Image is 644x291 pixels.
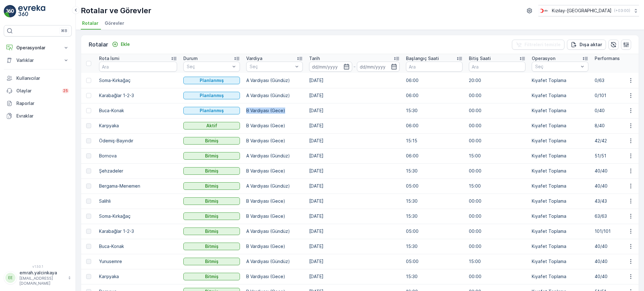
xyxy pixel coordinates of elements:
div: Toggle Row Selected [86,93,91,98]
p: Bitmiş [205,258,219,265]
p: Bitmiş [205,183,219,189]
button: Bitmiş [183,273,240,280]
p: Operasyonlar [16,45,59,51]
button: Bitmiş [183,152,240,160]
p: Rotalar [89,40,108,49]
p: A Vardiyası (Gündüz) [246,228,303,234]
p: Seç [250,63,293,70]
p: Planlanmış [200,77,224,84]
p: Seç [187,63,230,70]
p: 15:30 [406,213,463,219]
input: Ara [469,62,525,72]
p: 15:00 [469,258,525,265]
span: Görevler [105,20,124,26]
p: Olaylar [16,88,58,94]
p: B Vardiyası (Gece) [246,138,303,144]
p: B Vardiyası (Gece) [246,243,303,250]
p: - [353,63,356,70]
p: Planlanmış [200,92,224,99]
p: Bitmiş [205,138,219,144]
td: [DATE] [306,239,403,254]
p: Bitmiş [205,198,219,204]
p: 05:00 [406,258,463,265]
button: Planlanmış [183,107,240,114]
p: Kıyafet Toplama [532,168,588,174]
p: Kıyafet Toplama [532,273,588,280]
p: 00:00 [469,213,525,219]
p: 05:00 [406,228,463,234]
button: Bitmiş [183,137,240,145]
p: Şehzadeler [99,168,177,174]
p: 00:00 [469,107,525,114]
a: Kullanıcılar [4,72,72,85]
p: Seç [535,63,579,70]
button: Bitmiş [183,258,240,265]
p: Kıyafet Toplama [532,138,588,144]
div: Toggle Row Selected [86,184,91,189]
span: Rotalar [82,20,98,26]
p: Dışa aktar [580,41,602,48]
div: Toggle Row Selected [86,78,91,83]
p: 06:00 [406,153,463,159]
p: Evraklar [16,113,69,119]
p: Bitiş Saati [469,55,491,62]
a: Raporlar [4,97,72,110]
p: Ekle [121,41,130,47]
button: Ekle [109,41,132,48]
p: 00:00 [469,138,525,144]
p: 00:00 [469,123,525,129]
button: Planlanmış [183,92,240,99]
p: Kıyafet Toplama [532,228,588,234]
p: A Vardiyası (Gündüz) [246,153,303,159]
p: Raporlar [16,100,69,107]
p: B Vardiyası (Gece) [246,213,303,219]
div: Toggle Row Selected [86,138,91,143]
button: Varlıklar [4,54,72,67]
p: B Vardiyası (Gece) [246,198,303,204]
p: A Vardiyası (Gündüz) [246,92,303,99]
p: Operasyon [532,55,555,62]
p: 15:00 [469,153,525,159]
p: Karşıyaka [99,123,177,129]
button: Aktif [183,122,240,129]
p: Bitmiş [205,213,219,219]
div: Toggle Row Selected [86,108,91,113]
button: Bitmiş [183,167,240,175]
button: Planlanmış [183,77,240,84]
p: 15:30 [406,168,463,174]
button: Dışa aktar [567,40,606,50]
p: 00:00 [469,198,525,204]
p: Bornova [99,153,177,159]
p: Tarih [309,55,320,62]
p: Kıyafet Toplama [532,258,588,265]
p: 00:00 [469,243,525,250]
p: Durum [183,55,198,62]
p: Bitmiş [205,228,219,234]
p: Soma-Kırkağaç [99,77,177,84]
p: Kullanıcılar [16,75,69,81]
p: Performans [595,55,620,62]
p: Kıyafet Toplama [532,183,588,189]
p: Kıyafet Toplama [532,213,588,219]
p: 20:00 [469,77,525,84]
img: logo_light-DOdMpM7g.png [18,5,45,18]
td: [DATE] [306,88,403,103]
button: EEemrah.yalcinkaya[EMAIL_ADDRESS][DOMAIN_NAME] [4,270,72,286]
td: [DATE] [306,148,403,163]
p: A Vardiyası (Gündüz) [246,183,303,189]
p: A Vardiyası (Gündüz) [246,258,303,265]
p: Karabağlar 1-2-3 [99,92,177,99]
div: EE [5,273,15,283]
div: Toggle Row Selected [86,274,91,279]
img: k%C4%B1z%C4%B1lay_jywRncg.png [538,7,549,14]
p: ⌘B [61,28,67,33]
p: 15:15 [406,138,463,144]
p: 00:00 [469,228,525,234]
p: Vardiya [246,55,262,62]
input: Ara [99,62,177,72]
p: A Vardiyası (Gündüz) [246,77,303,84]
p: Planlanmış [200,107,224,114]
img: logo [4,5,16,18]
div: Toggle Row Selected [86,229,91,234]
p: B Vardiyası (Gece) [246,168,303,174]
